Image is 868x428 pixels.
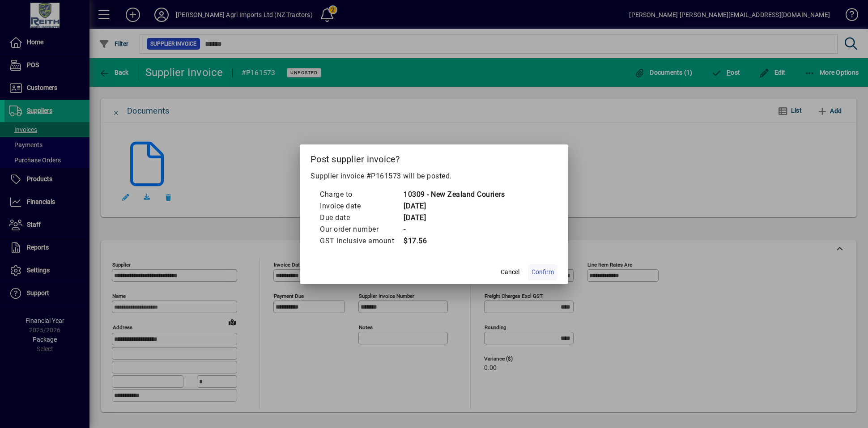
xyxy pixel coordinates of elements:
[403,200,505,212] td: [DATE]
[403,235,505,247] td: $17.56
[319,224,403,235] td: Our order number
[532,267,554,277] span: Confirm
[319,200,403,212] td: Invoice date
[496,264,524,280] button: Cancel
[311,171,557,182] p: Supplier invoice #P161573 will be posted.
[501,267,519,277] span: Cancel
[300,144,568,170] h2: Post supplier invoice?
[528,264,557,280] button: Confirm
[319,235,403,247] td: GST inclusive amount
[403,189,505,200] td: 10309 - New Zealand Couriers
[319,212,403,224] td: Due date
[319,189,403,200] td: Charge to
[403,212,505,224] td: [DATE]
[403,224,505,235] td: -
